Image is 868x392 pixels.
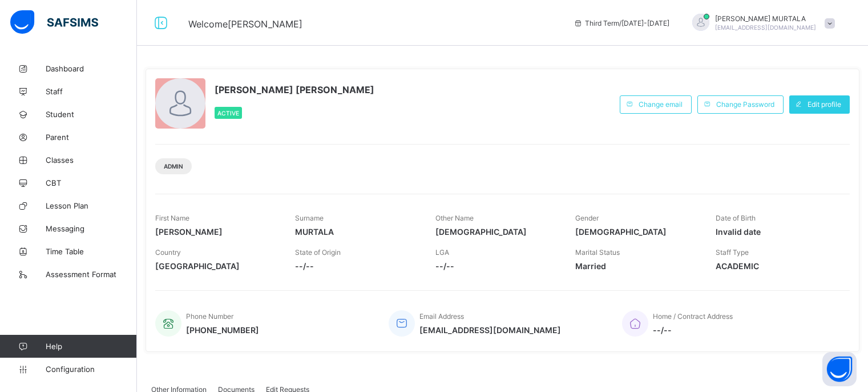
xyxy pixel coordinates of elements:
[716,227,838,237] span: Invalid date
[155,214,189,222] span: First Name
[716,248,749,257] span: Staff Type
[295,214,324,222] span: Surname
[46,133,137,142] span: Parent
[164,163,183,170] span: Admin
[186,325,259,335] span: [PHONE_NUMBER]
[681,14,841,33] div: SULAYMANMURTALA
[215,84,374,95] span: [PERSON_NAME] [PERSON_NAME]
[716,261,838,271] span: ACADEMIC
[46,155,137,165] span: Classes
[639,100,683,109] span: Change email
[46,201,137,210] span: Lesson Plan
[575,261,698,271] span: Married
[295,261,418,271] span: --/--
[46,64,137,73] span: Dashboard
[822,352,857,386] button: Open asap
[155,261,278,271] span: [GEOGRAPHIC_DATA]
[155,248,181,257] span: Country
[295,248,341,257] span: State of Origin
[715,14,816,23] span: [PERSON_NAME] MURTALA
[653,325,733,335] span: --/--
[46,342,136,351] span: Help
[46,178,137,187] span: CBT
[155,227,278,237] span: [PERSON_NAME]
[217,110,239,117] span: Active
[435,214,474,222] span: Other Name
[188,18,302,30] span: Welcome [PERSON_NAME]
[46,365,136,374] span: Configuration
[46,247,137,256] span: Time Table
[435,248,449,257] span: LGA
[295,227,418,237] span: MURTALA
[715,24,816,31] span: [EMAIL_ADDRESS][DOMAIN_NAME]
[435,261,558,271] span: --/--
[10,10,98,34] img: safsims
[575,214,599,222] span: Gender
[575,248,620,257] span: Marital Status
[574,19,669,27] span: session/term information
[419,325,561,335] span: [EMAIL_ADDRESS][DOMAIN_NAME]
[435,227,558,237] span: [DEMOGRAPHIC_DATA]
[46,270,137,279] span: Assessment Format
[653,312,733,321] span: Home / Contract Address
[716,100,774,109] span: Change Password
[419,312,464,321] span: Email Address
[186,312,233,321] span: Phone Number
[716,214,756,222] span: Date of Birth
[46,224,137,233] span: Messaging
[575,227,698,237] span: [DEMOGRAPHIC_DATA]
[46,110,137,119] span: Student
[46,87,137,96] span: Staff
[808,100,841,109] span: Edit profile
